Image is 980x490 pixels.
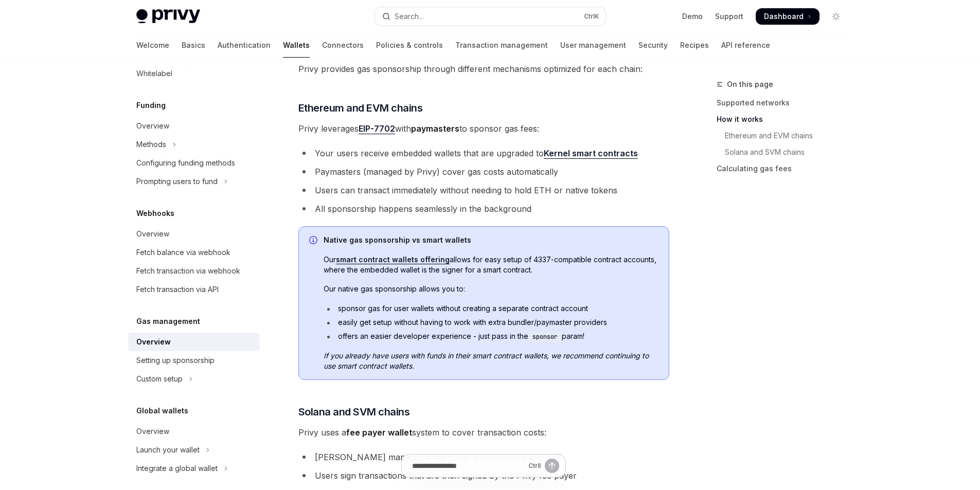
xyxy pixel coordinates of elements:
code: sponsor [528,332,562,342]
em: If you already have users with funds in their smart contract wallets, we recommend continuing to ... [324,351,649,370]
strong: fee payer wallet [346,427,412,438]
a: Solana and SVM chains [717,144,852,160]
div: Overview [136,425,169,438]
h5: Funding [136,99,166,112]
span: Privy uses a system to cover transaction costs: [298,425,669,440]
a: User management [560,33,626,58]
span: Privy leverages with to sponsor gas fees: [298,121,669,136]
li: All sponsorship happens seamlessly in the background [298,202,669,216]
a: How it works [717,111,852,128]
a: Recipes [680,33,709,58]
strong: Native gas sponsorship vs smart wallets [324,235,471,244]
a: Fetch transaction via webhook [128,262,260,280]
button: Toggle Launch your wallet section [128,441,260,459]
strong: paymasters [411,123,459,134]
svg: Info [309,236,319,246]
a: Connectors [322,33,364,58]
a: Authentication [218,33,271,58]
div: Fetch transaction via webhook [136,265,240,277]
div: Fetch balance via webhook [136,246,230,259]
div: Fetch transaction via API [136,283,219,296]
div: Configuring funding methods [136,157,235,169]
span: Ctrl K [584,12,599,21]
a: Security [638,33,668,58]
button: Toggle Methods section [128,135,260,154]
a: Overview [128,422,260,441]
span: Dashboard [764,11,804,22]
button: Open search [375,7,605,26]
input: Ask a question... [412,455,524,477]
a: Welcome [136,33,169,58]
li: [PERSON_NAME] manages a fee payer wallet funded with SOL [298,450,669,464]
li: Your users receive embedded wallets that are upgraded to [298,146,669,160]
span: Solana and SVM chains [298,405,410,419]
div: Launch your wallet [136,444,200,456]
span: Our native gas sponsorship allows you to: [324,284,658,294]
span: On this page [727,78,773,90]
a: Demo [682,11,703,22]
h5: Gas management [136,315,200,328]
a: Policies & controls [376,33,443,58]
a: Basics [182,33,205,58]
a: smart contract wallets offering [336,255,450,264]
li: Users can transact immediately without needing to hold ETH or native tokens [298,183,669,197]
button: Send message [545,459,559,473]
span: Privy provides gas sponsorship through different mechanisms optimized for each chain: [298,62,669,76]
div: Integrate a global wallet [136,462,218,475]
a: Calculating gas fees [717,160,852,177]
button: Toggle Custom setup section [128,370,260,388]
a: Kernel smart contracts [544,148,638,159]
a: Dashboard [756,8,819,25]
button: Toggle dark mode [828,8,844,25]
div: Setting up sponsorship [136,354,215,367]
div: Overview [136,228,169,240]
h5: Global wallets [136,405,188,417]
div: Overview [136,336,171,348]
li: easily get setup without having to work with extra bundler/paymaster providers [324,317,658,328]
span: Ethereum and EVM chains [298,101,423,115]
button: Toggle Integrate a global wallet section [128,459,260,478]
a: Ethereum and EVM chains [717,128,852,144]
li: offers an easier developer experience - just pass in the param! [324,331,658,342]
div: Overview [136,120,169,132]
a: Overview [128,225,260,243]
h5: Webhooks [136,207,174,220]
div: Search... [395,10,423,23]
div: Custom setup [136,373,183,385]
a: Overview [128,333,260,351]
a: Support [715,11,743,22]
li: Paymasters (managed by Privy) cover gas costs automatically [298,165,669,179]
a: Transaction management [455,33,548,58]
span: Our allows for easy setup of 4337-compatible contract accounts, where the embedded wallet is the ... [324,255,658,275]
button: Toggle Prompting users to fund section [128,172,260,191]
a: Configuring funding methods [128,154,260,172]
a: Overview [128,117,260,135]
li: sponsor gas for user wallets without creating a separate contract account [324,303,658,314]
a: Supported networks [717,95,852,111]
a: API reference [721,33,770,58]
a: Wallets [283,33,310,58]
a: Fetch transaction via API [128,280,260,299]
img: light logo [136,9,200,24]
div: Prompting users to fund [136,175,218,188]
a: EIP-7702 [359,123,395,134]
a: Setting up sponsorship [128,351,260,370]
a: Fetch balance via webhook [128,243,260,262]
div: Methods [136,138,166,151]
